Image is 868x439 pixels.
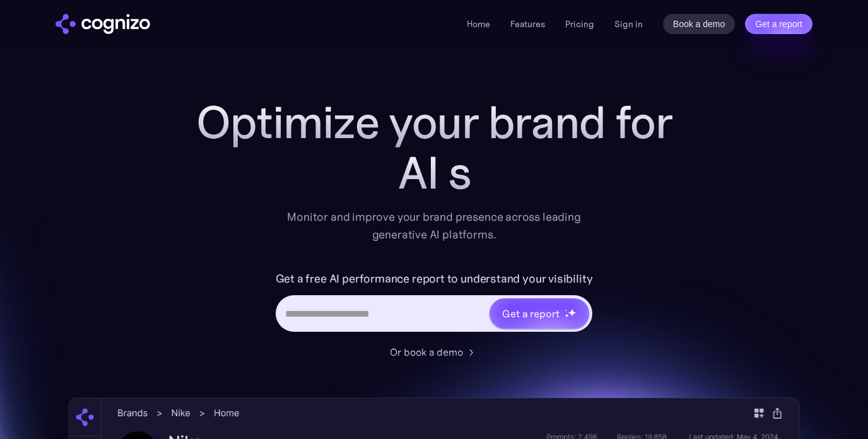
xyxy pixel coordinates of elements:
[502,306,559,321] div: Get a report
[276,269,593,289] label: Get a free AI performance report to understand your visibility
[390,344,463,360] div: Or book a demo
[745,14,812,34] a: Get a report
[390,344,478,360] a: Or book a demo
[467,18,490,30] a: Home
[488,297,590,330] a: Get a reportstarstarstar
[279,208,589,243] div: Monitor and improve your brand presence across leading generative AI platforms.
[56,14,150,34] a: home
[565,313,569,318] img: star
[568,308,576,317] img: star
[510,18,545,30] a: Features
[614,16,643,32] a: Sign in
[565,18,594,30] a: Pricing
[663,14,736,34] a: Book a demo
[56,14,150,34] img: cognizo logo
[565,309,566,311] img: star
[276,269,593,338] form: Hero URL Input Form
[182,97,686,148] h1: Optimize your brand for
[182,148,686,198] div: AI s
